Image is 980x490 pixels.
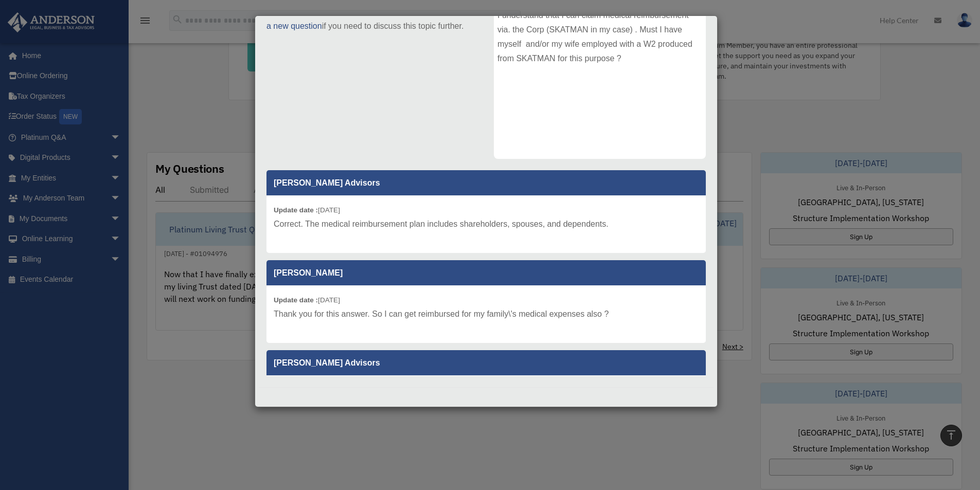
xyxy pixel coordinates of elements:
p: Thank you for this answer. So I can get reimbursed for my family\'s medical expenses also ? [274,307,699,321]
div: I understand that I can claim medical reimbursement via. the Corp (SKATMAN in my case) . Must I h... [494,5,706,159]
p: [PERSON_NAME] Advisors [266,170,706,195]
p: [PERSON_NAME] [266,260,706,285]
p: Correct. The medical reimbursement plan includes shareholders, spouses, and dependents. [274,217,699,231]
b: Update date : [274,206,318,214]
small: [DATE] [274,296,340,304]
p: Comments have been closed on this question, if you need to discuss this topic further. [266,5,478,33]
b: Update date : [274,296,318,304]
p: [PERSON_NAME] Advisors [266,350,706,375]
small: [DATE] [274,206,340,214]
